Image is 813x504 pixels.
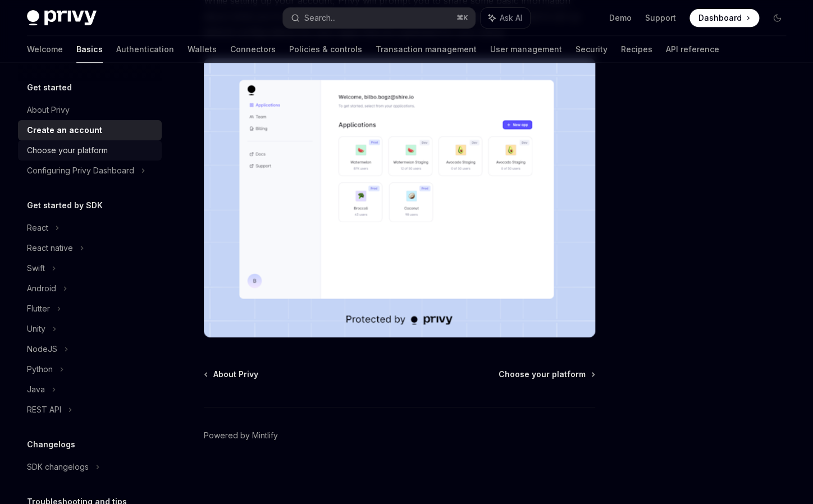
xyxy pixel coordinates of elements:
span: About Privy [213,369,258,380]
div: Search... [304,11,336,25]
a: API reference [666,36,719,63]
div: Flutter [27,302,50,315]
div: React native [27,241,73,255]
div: SDK changelogs [27,460,89,474]
div: NodeJS [27,342,57,356]
img: dark logo [27,10,97,26]
span: Ask AI [500,12,522,24]
span: ⌘ K [456,13,468,22]
button: Ask AI [481,8,530,28]
h5: Changelogs [27,438,75,451]
a: Transaction management [376,36,477,63]
a: Wallets [188,36,217,63]
a: About Privy [18,100,162,120]
button: Toggle dark mode [768,9,786,27]
h5: Get started [27,81,72,94]
img: images/Dash.png [204,58,595,337]
a: Choose your platform [499,369,594,380]
a: About Privy [205,369,258,380]
a: Welcome [27,36,63,63]
a: Recipes [621,36,652,63]
div: Choose your platform [27,144,108,157]
div: About Privy [27,103,70,117]
span: Choose your platform [499,369,586,380]
a: Security [576,36,608,63]
div: Configuring Privy Dashboard [27,164,134,177]
div: Create an account [27,123,102,137]
div: Python [27,363,53,376]
button: Search...⌘K [283,8,475,28]
div: Swift [27,262,45,275]
a: Demo [609,12,632,24]
a: Authentication [116,36,174,63]
a: Choose your platform [18,140,162,161]
a: User management [490,36,562,63]
h5: Get started by SDK [27,199,103,212]
a: Create an account [18,120,162,140]
div: Unity [27,322,45,336]
div: React [27,221,48,235]
a: Basics [76,36,103,63]
a: Policies & controls [289,36,362,63]
span: Dashboard [698,12,742,24]
div: REST API [27,403,61,416]
a: Support [645,12,676,24]
div: Java [27,383,45,396]
a: Powered by Mintlify [204,430,278,441]
div: Android [27,282,56,295]
a: Dashboard [689,9,759,27]
a: Connectors [230,36,276,63]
